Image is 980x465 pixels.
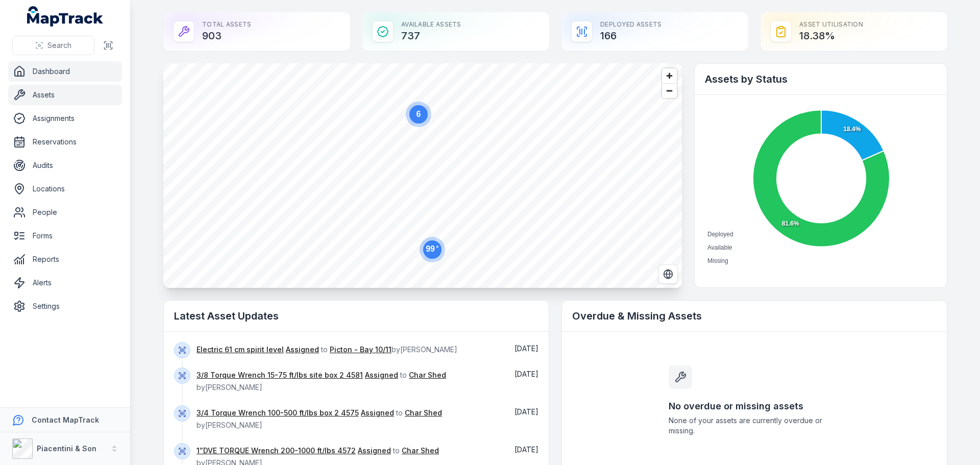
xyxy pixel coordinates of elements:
[8,85,122,105] a: Assets
[37,444,96,453] strong: Piacentini & Son
[8,226,122,246] a: Forms
[8,61,122,82] a: Dashboard
[514,407,538,416] time: 25/08/2025, 8:09:07 am
[514,445,538,454] time: 25/08/2025, 8:09:07 am
[409,370,446,380] a: Char Shed
[426,244,439,253] text: 99
[8,108,122,129] a: Assignments
[514,344,538,353] time: 25/08/2025, 8:22:38 am
[662,68,677,83] button: Zoom in
[8,179,122,199] a: Locations
[436,244,439,250] tspan: +
[705,72,937,86] h2: Assets by Status
[658,264,678,284] button: Switch to Satellite View
[47,40,71,51] span: Search
[514,407,538,416] span: [DATE]
[707,231,733,238] span: Deployed
[361,408,394,418] a: Assigned
[330,345,391,355] a: Picton - Bay 10/11
[197,408,359,418] a: 3/4 Torque Wrench 100-500 ft/lbs box 2 4575
[197,345,284,355] a: Electric 61 cm spirit level
[669,399,840,413] h3: No overdue or missing assets
[27,6,104,27] a: MapTrack
[8,132,122,152] a: Reservations
[514,370,538,378] time: 25/08/2025, 8:09:07 am
[8,296,122,316] a: Settings
[8,202,122,223] a: People
[669,415,840,436] span: None of your assets are currently overdue or missing.
[8,249,122,270] a: Reports
[514,370,538,378] span: [DATE]
[197,371,446,391] span: to by [PERSON_NAME]
[514,445,538,454] span: [DATE]
[8,273,122,293] a: Alerts
[365,370,398,380] a: Assigned
[707,244,732,251] span: Available
[163,63,682,288] canvas: Map
[514,344,538,353] span: [DATE]
[197,408,442,429] span: to by [PERSON_NAME]
[572,309,937,323] h2: Overdue & Missing Assets
[197,446,356,456] a: 1”DVE TORQUE Wrench 200-1000 ft/lbs 4572
[174,309,538,323] h2: Latest Asset Updates
[12,36,94,55] button: Search
[707,257,728,264] span: Missing
[405,408,442,418] a: Char Shed
[358,446,391,456] a: Assigned
[402,446,439,456] a: Char Shed
[416,110,421,118] text: 6
[286,345,319,355] a: Assigned
[8,155,122,176] a: Audits
[662,83,677,98] button: Zoom out
[197,345,457,354] span: to by [PERSON_NAME]
[32,415,99,424] strong: Contact MapTrack
[197,370,363,380] a: 3/8 Torque Wrench 15-75 ft/lbs site box 2 4581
